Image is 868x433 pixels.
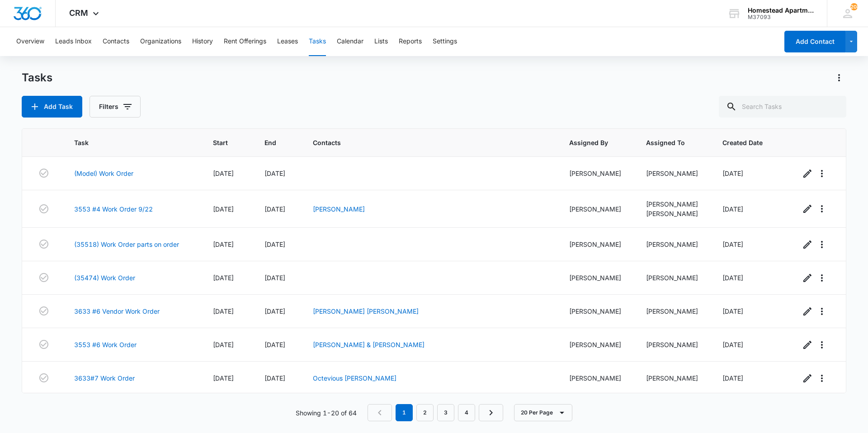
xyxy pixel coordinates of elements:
button: Overview [16,27,44,56]
span: [DATE] [722,240,743,248]
button: Filters [90,96,141,118]
div: [PERSON_NAME] [646,340,701,349]
h1: Tasks [22,71,52,85]
button: Add Contact [784,31,845,52]
button: Leads Inbox [55,27,92,56]
button: Tasks [309,27,326,56]
div: [PERSON_NAME] [569,306,624,316]
div: [PERSON_NAME] [569,204,624,214]
button: Settings [433,27,457,56]
a: Page 4 [458,404,475,421]
div: notifications count [850,3,858,10]
button: Contacts [103,27,129,56]
div: [PERSON_NAME] [569,273,624,282]
span: [DATE] [213,169,234,177]
a: 3633 #6 Vendor Work Order [74,306,160,316]
button: Organizations [140,27,181,56]
a: Page 2 [416,404,434,421]
span: [DATE] [264,169,285,177]
span: [DATE] [264,274,285,282]
button: Add Task [22,96,82,118]
button: Actions [832,71,846,85]
a: Next Page [479,404,503,421]
div: [PERSON_NAME] [646,199,701,209]
span: Assigned To [646,138,688,147]
span: End [264,138,278,147]
span: [DATE] [264,374,285,382]
span: Assigned By [569,138,611,147]
span: 208 [850,3,858,10]
span: [DATE] [722,169,743,177]
em: 1 [396,404,413,421]
div: account id [748,14,814,20]
div: [PERSON_NAME] [569,240,624,249]
div: [PERSON_NAME] [569,340,624,349]
p: Showing 1-20 of 64 [296,408,357,418]
div: [PERSON_NAME] [646,373,701,383]
span: [DATE] [213,374,234,382]
div: [PERSON_NAME] [646,209,701,218]
a: Page 3 [437,404,454,421]
a: [PERSON_NAME] [PERSON_NAME] [313,307,419,315]
a: 3553 #4 Work Order 9/22 [74,204,153,214]
a: (Model) Work Order [74,169,133,178]
button: 20 Per Page [514,404,572,421]
span: [DATE] [213,274,234,282]
span: [DATE] [722,274,743,282]
div: [PERSON_NAME] [646,240,701,249]
span: CRM [69,8,88,18]
a: [PERSON_NAME] & [PERSON_NAME] [313,341,425,348]
span: [DATE] [264,240,285,248]
div: account name [748,7,814,14]
a: 3553 #6 Work Order [74,340,137,349]
span: Task [74,138,178,147]
span: Created Date [722,138,765,147]
div: [PERSON_NAME] [646,169,701,178]
span: [DATE] [722,307,743,315]
button: Lists [374,27,388,56]
span: Contacts [313,138,534,147]
span: [DATE] [213,240,234,248]
span: [DATE] [722,341,743,348]
div: [PERSON_NAME] [646,306,701,316]
span: [DATE] [213,341,234,348]
span: [DATE] [264,307,285,315]
span: Start [213,138,230,147]
input: Search Tasks [719,96,846,118]
span: [DATE] [722,205,743,213]
button: Leases [277,27,298,56]
button: History [192,27,213,56]
span: [DATE] [264,341,285,348]
nav: Pagination [368,404,503,421]
a: Octevious [PERSON_NAME] [313,374,396,382]
div: [PERSON_NAME] [569,373,624,383]
span: [DATE] [213,307,234,315]
a: (35518) Work Order parts on order [74,240,179,249]
button: Reports [399,27,422,56]
button: Calendar [337,27,363,56]
div: [PERSON_NAME] [569,169,624,178]
span: [DATE] [264,205,285,213]
div: [PERSON_NAME] [646,273,701,282]
button: Rent Offerings [224,27,266,56]
a: 3633#7 Work Order [74,373,135,383]
span: [DATE] [213,205,234,213]
span: [DATE] [722,374,743,382]
a: [PERSON_NAME] [313,205,365,213]
a: (35474) Work Order [74,273,135,282]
